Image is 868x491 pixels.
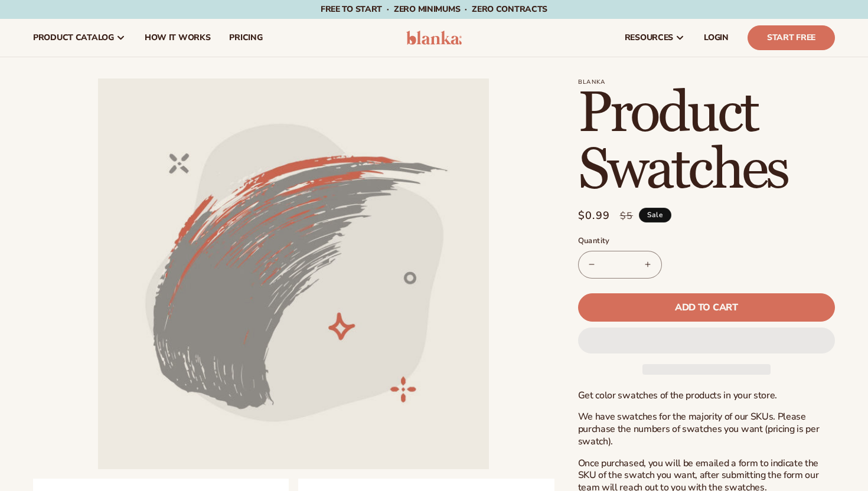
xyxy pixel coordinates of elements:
a: pricing [220,19,272,57]
button: Add to cart [578,293,835,322]
a: Start Free [748,25,835,50]
label: Quantity [578,235,835,247]
span: $0.99 [578,208,611,224]
p: Blanka [578,78,835,86]
p: We have swatches for the majority of our SKUs. Please purchase the numbers of swatches you want (... [578,411,835,447]
span: How It Works [145,33,211,42]
a: LOGIN [694,19,738,57]
a: How It Works [135,19,220,57]
span: resources [625,33,673,42]
span: product catalog [33,33,114,42]
span: Add to cart [675,303,738,312]
span: Free to start · ZERO minimums · ZERO contracts [321,4,547,15]
s: $5 [620,209,634,223]
p: Get color swatches of the products in your store. [578,389,835,402]
span: Sale [639,208,671,222]
a: resources [615,19,694,57]
span: LOGIN [704,33,729,42]
img: logo [406,31,462,45]
a: product catalog [24,19,135,57]
h1: Product Swatches [578,86,835,199]
span: pricing [229,33,262,42]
